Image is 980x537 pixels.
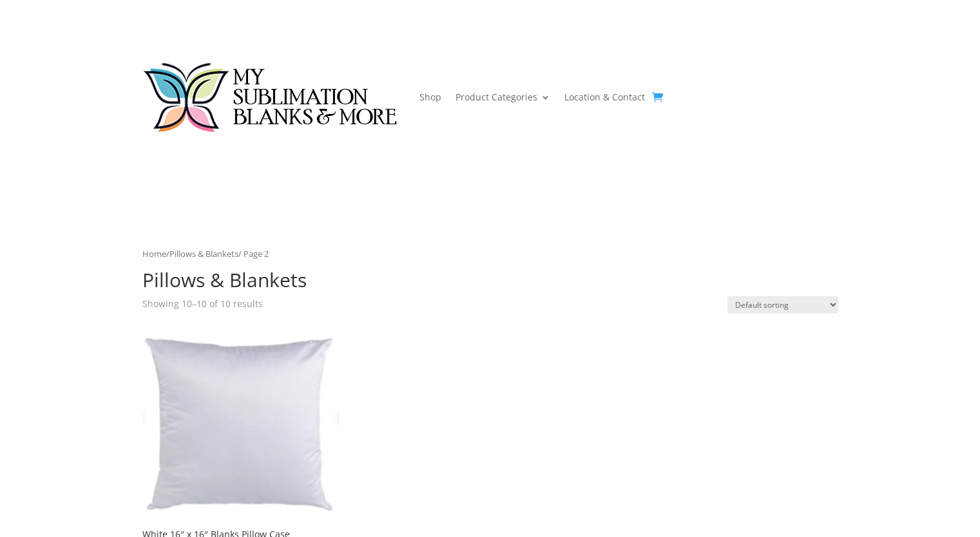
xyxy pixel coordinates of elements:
[142,296,263,312] p: Showing 10–10 of 10 results
[419,59,441,136] a: Shop
[456,59,550,136] a: Product Categories
[564,59,645,136] a: Location & Contact
[142,270,838,296] h1: Pillows & Blankets
[727,296,838,314] select: Shop order
[142,247,838,262] nav: Breadcrumb
[142,323,340,520] img: White 16" x 16" Blanks Pillow Case
[142,248,166,259] a: Home
[169,248,238,259] a: Pillows & Blankets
